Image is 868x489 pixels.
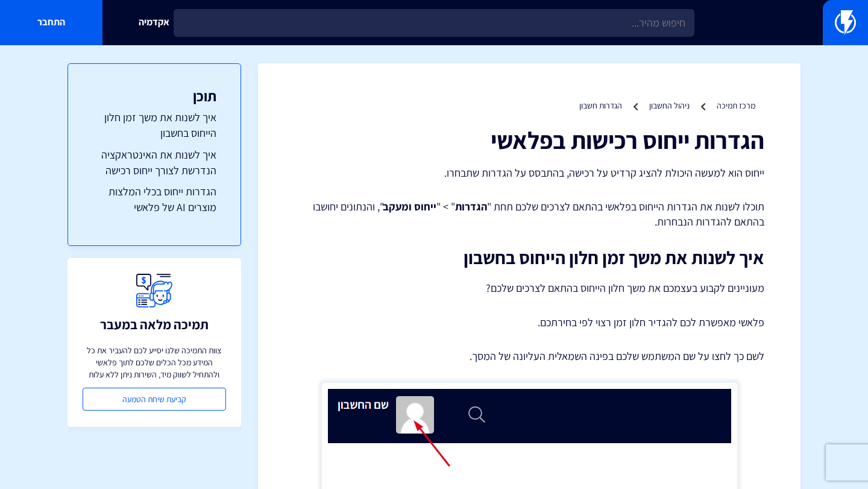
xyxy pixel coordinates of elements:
p: ייחוס הוא למעשה היכולת להציג קרדיט על רכישה, בהתבסס על הגדרות שתבחרו. [294,165,764,181]
strong: הגדרות [455,200,487,213]
h3: תמיכה מלאה במעבר [100,317,209,332]
p: מעוניינים לקבוע בעצמכם את משך חלון הייחוס בהתאם לצרכים שלכם? [294,280,764,297]
a: הגדרות חשבון [579,100,622,111]
h2: איך לשנות את משך זמן חלון הייחוס בחשבון [294,248,764,268]
a: איך לשנות את האינטראקציה הנדרשת לצורך ייחוס רכישה [92,147,216,178]
input: חיפוש מהיר... [174,9,694,37]
p: לשם כך לחצו על שם המשתמש שלכם בפינה השמאלית העליונה של המסך. [294,349,764,364]
strong: ייחוס ומעקב [383,200,436,213]
a: ניהול החשבון [649,100,690,111]
a: הגדרות ייחוס בכלי המלצות מוצרים AI של פלאשי [92,184,216,215]
a: איך לשנות את משך זמן חלון הייחוס בחשבון [92,110,216,140]
a: קביעת שיחת הטמעה [83,388,226,411]
h1: הגדרות ייחוס רכישות בפלאשי [294,127,764,153]
h3: תוכן [92,88,216,104]
p: צוות התמיכה שלנו יסייע לכם להעביר את כל המידע מכל הכלים שלכם לתוך פלאשי ולהתחיל לשווק מיד, השירות... [83,344,226,380]
p: תוכלו לשנות את הגדרות הייחוס בפלאשי בהתאם לצרכים שלכם תחת " " > " ", והנתונים יחושבו בהתאם להגדרו... [294,199,764,230]
p: פלאשי מאפשרת לכם להגדיר חלון זמן רצוי לפי בחירתכם. [294,315,764,330]
a: מרכז תמיכה [717,100,755,111]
